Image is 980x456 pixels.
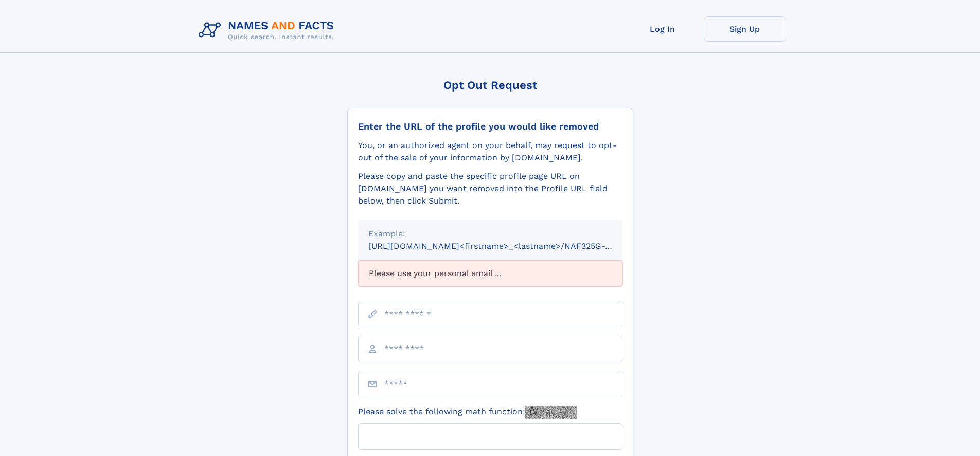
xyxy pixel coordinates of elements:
small: [URL][DOMAIN_NAME]<firstname>_<lastname>/NAF325G-xxxxxxxx [368,241,642,251]
label: Please solve the following math function: [358,406,577,419]
div: Please copy and paste the specific profile page URL on [DOMAIN_NAME] you want removed into the Pr... [358,170,622,207]
img: Logo Names and Facts [194,16,343,44]
div: You, or an authorized agent on your behalf, may request to opt-out of the sale of your informatio... [358,139,622,164]
a: Sign Up [704,16,786,42]
div: Opt Out Request [347,79,633,92]
a: Log In [621,16,704,42]
div: Please use your personal email ... [358,261,622,286]
div: Example: [368,228,612,240]
div: Enter the URL of the profile you would like removed [358,121,622,132]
